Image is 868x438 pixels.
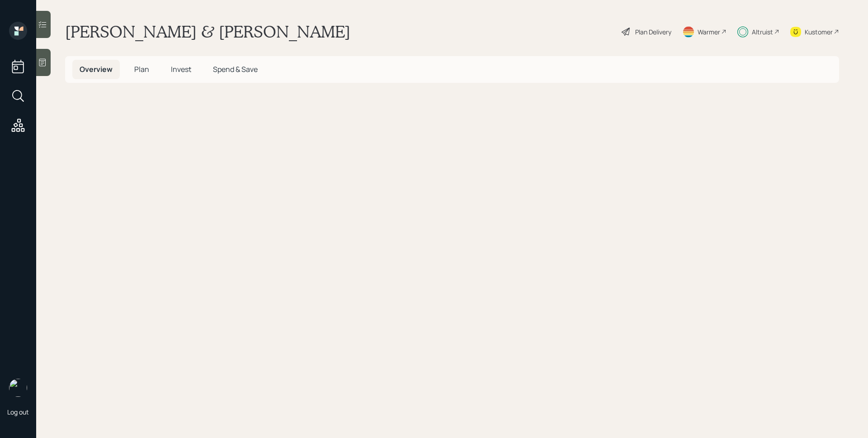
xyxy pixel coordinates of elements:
[65,22,350,42] h1: [PERSON_NAME] & [PERSON_NAME]
[752,27,773,37] div: Altruist
[80,64,113,74] span: Overview
[7,408,29,416] div: Log out
[213,64,258,74] span: Spend & Save
[171,64,191,74] span: Invest
[134,64,149,74] span: Plan
[698,27,720,37] div: Warmer
[635,27,671,37] div: Plan Delivery
[805,27,833,37] div: Kustomer
[9,379,27,397] img: james-distasi-headshot.png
